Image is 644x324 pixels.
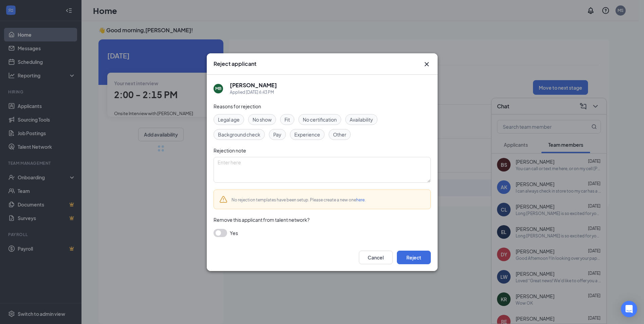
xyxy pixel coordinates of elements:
[356,197,365,202] a: here
[303,116,337,123] span: No certification
[214,217,310,223] span: Remove this applicant from talent network?
[214,147,246,154] span: Rejection note
[230,89,277,96] div: Applied [DATE] 6:43 PM
[230,82,277,89] h5: [PERSON_NAME]
[214,60,256,68] h3: Reject applicant
[232,197,366,202] span: No rejection templates have been setup. Please create a new one .
[423,60,431,68] svg: Cross
[294,131,320,138] span: Experience
[218,131,260,138] span: Background check
[350,116,373,123] span: Availability
[253,116,272,123] span: No show
[397,251,431,264] button: Reject
[215,86,221,91] div: MB
[230,229,238,237] span: Yes
[273,131,281,138] span: Pay
[423,60,431,68] button: Close
[359,251,393,264] button: Cancel
[333,131,346,138] span: Other
[284,116,290,123] span: Fit
[214,103,261,109] span: Reasons for rejection
[218,116,240,123] span: Legal age
[219,195,227,203] svg: Warning
[621,301,637,317] div: Open Intercom Messenger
